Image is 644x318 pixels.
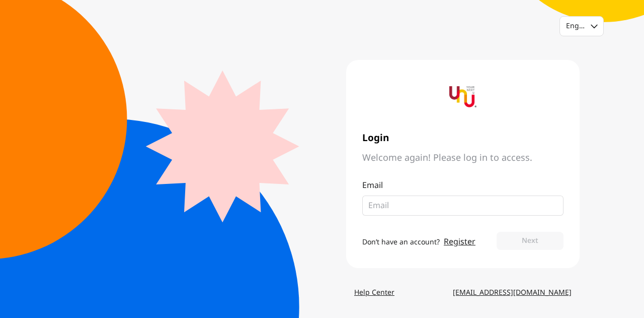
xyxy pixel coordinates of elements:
a: [EMAIL_ADDRESS][DOMAIN_NAME] [445,284,580,302]
button: Next [497,232,563,250]
div: English [566,21,585,31]
span: Login [362,133,563,144]
a: Help Center [346,284,403,302]
span: Don’t have an account? [362,237,440,247]
input: Email [368,200,549,212]
img: yournextu-logo-vertical-compact-v2.png [449,83,476,110]
p: Email [362,179,563,192]
span: Welcome again! Please log in to access. [362,152,563,164]
a: Register [444,236,475,248]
